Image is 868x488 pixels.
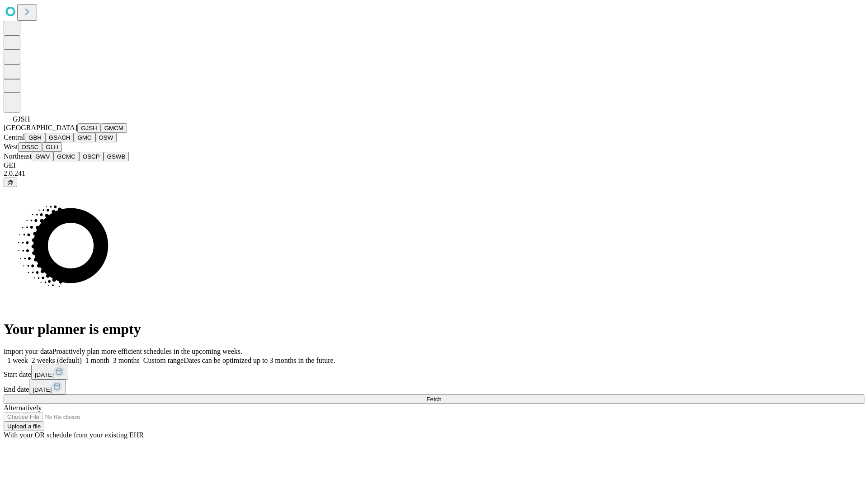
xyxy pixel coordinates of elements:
[74,133,95,142] button: GMC
[31,365,68,380] button: [DATE]
[4,143,18,150] span: West
[4,133,25,141] span: Central
[104,152,129,161] button: GSWB
[32,357,82,364] span: 2 weeks (default)
[13,115,30,123] span: GJSH
[426,396,441,403] span: Fetch
[29,380,66,394] button: [DATE]
[52,347,242,355] span: Proactively plan more efficient schedules in the upcoming weeks.
[4,365,864,380] div: Start date
[4,394,864,404] button: Fetch
[35,371,54,378] span: [DATE]
[7,179,14,186] span: @
[7,357,28,364] span: 1 week
[18,142,42,152] button: OSSC
[4,431,144,439] span: With your OR schedule from your existing EHR
[4,422,44,431] button: Upload a file
[42,142,61,152] button: GLH
[4,161,864,169] div: GEI
[4,380,864,394] div: End date
[4,404,42,412] span: Alternatively
[95,133,117,142] button: OSW
[4,169,864,178] div: 2.0.241
[53,152,79,161] button: GCMC
[184,357,335,364] span: Dates can be optimized up to 3 months in the future.
[4,152,32,160] span: Northeast
[4,178,17,187] button: @
[101,123,127,133] button: GMCM
[113,357,140,364] span: 3 months
[77,123,101,133] button: GJSH
[79,152,104,161] button: OSCP
[4,124,77,131] span: [GEOGRAPHIC_DATA]
[32,152,53,161] button: GWV
[85,357,109,364] span: 1 month
[143,357,184,364] span: Custom range
[33,386,52,393] span: [DATE]
[45,133,74,142] button: GSACH
[25,133,45,142] button: GBH
[4,321,864,338] h1: Your planner is empty
[4,347,52,355] span: Import your data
